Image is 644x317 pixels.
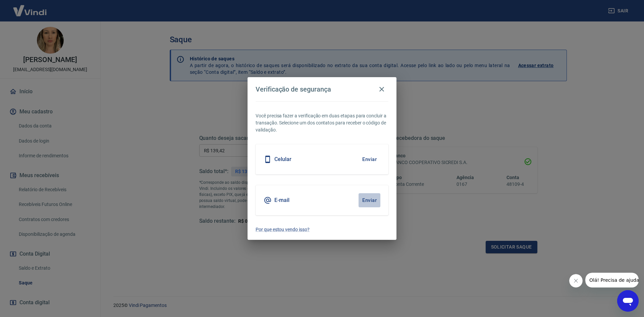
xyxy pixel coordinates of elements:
button: Enviar [359,193,380,207]
h4: Verificação de segurança [256,85,331,93]
p: Você precisa fazer a verificação em duas etapas para concluir a transação. Selecione um dos conta... [256,112,388,134]
h5: Celular [274,156,291,163]
span: Olá! Precisa de ajuda? [4,5,56,10]
h5: E-mail [274,197,289,204]
iframe: Mensagem da empresa [585,273,639,287]
button: Enviar [359,152,380,166]
iframe: Fechar mensagem [569,274,583,287]
iframe: Botão para abrir a janela de mensagens [617,290,639,312]
a: Por que estou vendo isso? [256,226,388,233]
